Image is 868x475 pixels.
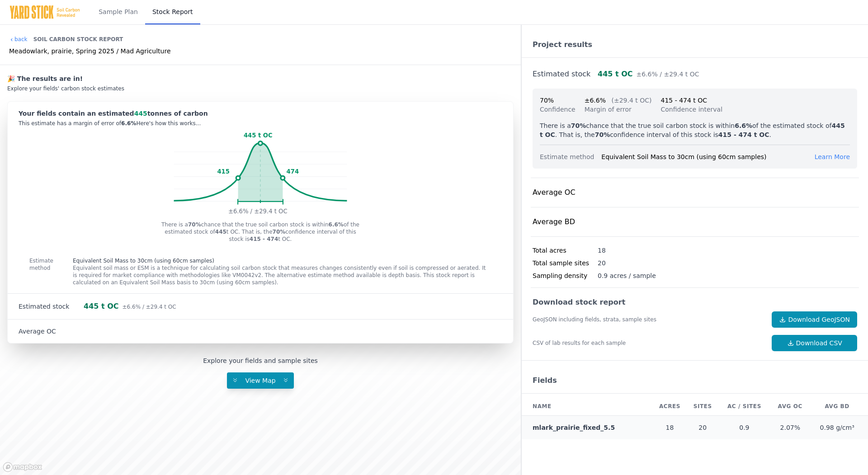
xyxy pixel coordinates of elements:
[244,132,273,139] tspan: 445 t OC
[9,36,28,43] a: back
[533,246,598,255] div: Total acres
[215,229,226,235] strong: 445
[718,416,771,440] td: 0.9
[8,250,51,293] div: Estimate method
[652,397,687,416] th: Acres
[533,216,598,227] div: Average BD
[585,105,652,114] div: Margin of error
[19,327,84,336] div: Average OC
[772,335,857,351] a: Download CSV
[159,221,362,243] p: There is a chance that the true soil carbon stock is within of the estimated stock of t OC. That ...
[533,70,590,78] a: Estimated stock
[810,416,868,440] td: 0.98 g/cm³
[33,32,123,47] div: Soil Carbon Stock Report
[228,208,288,215] tspan: ±6.6% / ±29.4 t OC
[598,246,606,255] div: 18
[687,416,718,440] td: 20
[134,110,147,117] span: 445
[19,109,502,118] div: Your fields contain an estimated tonnes of carbon
[770,397,810,416] th: AVG OC
[718,131,769,138] strong: 415 - 474 t OC
[540,121,850,139] p: There is a chance that the true soil carbon stock is within of the estimated stock of . That is, ...
[522,397,652,416] th: Name
[250,236,278,242] strong: 415 - 474
[7,85,514,92] div: Explore your fields' carbon stock estimates
[533,424,615,431] a: mlark_prairie_fixed_5.5
[227,372,294,389] button: View Map
[533,259,598,268] div: Total sample sites
[533,187,598,198] div: Average OC
[19,120,502,127] div: This estimate has a margin of error of Here's how this works...
[19,302,84,311] div: Estimated stock
[188,221,201,228] strong: 70%
[73,264,491,286] p: Equivalent soil mass or ESM is a technique for calculating soil carbon stock that measures change...
[273,229,286,235] strong: 70%
[287,168,299,175] tspan: 474
[217,168,229,175] tspan: 415
[598,69,699,80] div: 445 t OC
[687,397,718,416] th: Sites
[540,152,601,161] div: Estimate method
[540,105,576,114] div: Confidence
[652,416,687,440] td: 18
[571,122,586,129] strong: 70%
[533,339,764,347] div: CSV of lab results for each sample
[329,221,344,228] strong: 6.6%
[522,368,868,394] div: Fields
[533,40,592,49] a: Project results
[203,356,318,365] div: Explore your fields and sample sites
[810,397,868,416] th: AVG BD
[9,5,80,19] img: Yard Stick Logo
[7,74,514,83] div: 🎉 The results are in!
[611,97,651,104] span: (±29.4 t OC)
[585,97,606,104] span: ±6.6%
[595,131,610,138] strong: 70%
[123,304,176,310] span: ±6.6% / ±29.4 t OC
[240,377,281,384] span: View Map
[9,47,171,56] div: Meadowlark, prairie, Spring 2025 / Mad Agriculture
[718,397,771,416] th: AC / Sites
[598,259,606,268] div: 20
[533,316,764,323] div: GeoJSON including fields, strata, sample sites
[661,105,723,114] div: Confidence interval
[815,153,850,160] span: Learn More
[73,257,491,264] p: Equivalent Soil Mass to 30cm (using 60cm samples)
[735,122,752,129] strong: 6.6%
[772,311,857,328] a: Download GeoJSON
[84,301,176,312] div: 445 t OC
[533,271,598,280] div: Sampling density
[661,97,708,104] span: 415 - 474 t OC
[598,271,656,280] div: 0.9 acres / sample
[601,152,814,161] div: Equivalent Soil Mass to 30cm (using 60cm samples)
[540,97,554,104] span: 70%
[533,297,857,308] div: Download stock report
[637,71,699,78] span: ±6.6% / ±29.4 t OC
[121,120,136,127] span: 6.6%
[770,416,810,440] td: 2.07%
